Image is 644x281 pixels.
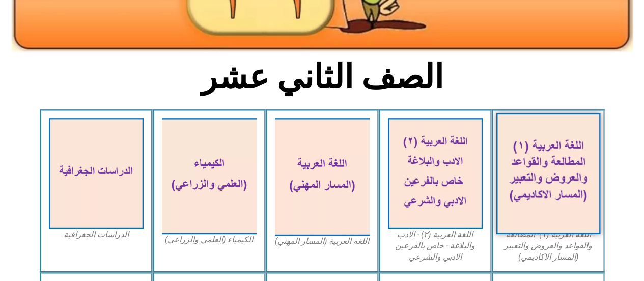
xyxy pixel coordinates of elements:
[162,118,257,234] img: Chemistry12-cover
[162,234,257,245] figcaption: الكيمياء (العلمي والزراعي)
[388,229,483,263] figcaption: اللغة العربية (٢) - الادب والبلاغة - خاص بالفرعين الادبي والشرعي
[501,229,596,263] figcaption: اللغة العربية (١)- المطالعة والقواعد والعروض والتعبير (المسار الاكاديمي)
[154,57,490,97] h2: الصف الثاني عشر
[49,229,144,240] figcaption: الدراسات الجغرافية
[275,236,370,247] figcaption: اللغة العربية (المسار المهني)
[275,118,370,236] img: Arabic12(Vocational_Track)-cover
